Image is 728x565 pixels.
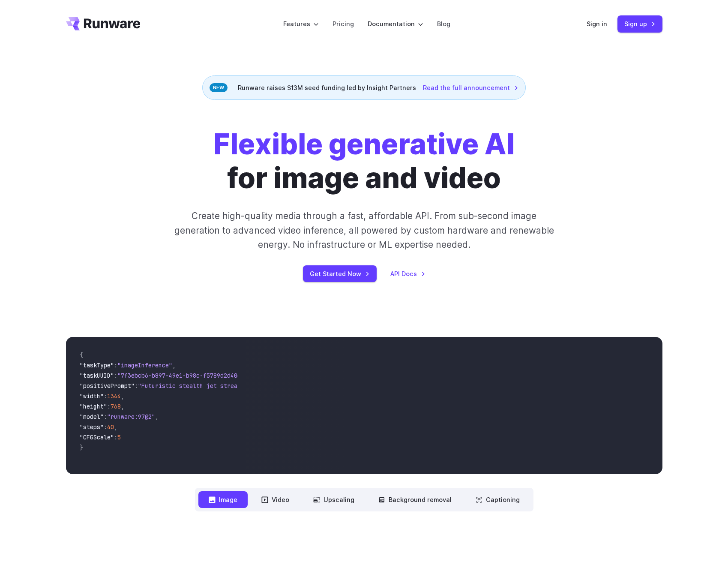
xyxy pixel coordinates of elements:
span: : [114,361,117,369]
button: Captioning [465,491,530,508]
a: API Docs [390,269,425,279]
button: Image [198,491,248,508]
button: Upscaling [303,491,365,508]
a: Get Started Now [303,265,377,282]
span: , [155,413,159,421]
span: "height" [80,403,107,410]
span: , [121,403,124,410]
a: Go to / [66,17,141,30]
label: Documentation [368,19,423,29]
strong: Flexible generative AI [213,127,515,161]
label: Features [283,19,319,29]
h1: for image and video [213,127,515,195]
a: Pricing [333,19,354,29]
span: : [135,382,138,390]
span: 768 [111,403,121,410]
span: , [114,423,117,431]
span: "imageInference" [117,361,172,369]
span: "taskUUID" [80,372,114,379]
span: : [104,423,107,431]
span: : [114,433,117,441]
span: "runware:97@2" [107,413,155,421]
span: : [104,392,107,400]
span: "taskType" [80,361,114,369]
span: : [114,372,117,379]
span: 5 [117,433,121,441]
span: "CFGScale" [80,433,114,441]
span: "width" [80,392,104,400]
a: Sign in [587,19,607,29]
span: { [80,351,83,359]
span: , [121,392,124,400]
button: Background removal [368,491,462,508]
a: Read the full announcement [423,83,518,93]
span: "7f3ebcb6-b897-49e1-b98c-f5789d2d40d7" [117,372,248,379]
div: Runware raises $13M seed funding led by Insight Partners [202,75,526,100]
span: : [107,403,111,410]
span: "model" [80,413,104,421]
span: : [104,413,107,421]
span: "positivePrompt" [80,382,135,390]
span: "steps" [80,423,104,431]
p: Create high-quality media through a fast, affordable API. From sub-second image generation to adv... [173,209,555,252]
span: } [80,444,83,451]
button: Video [251,491,300,508]
a: Blog [437,19,450,29]
span: 40 [107,423,114,431]
span: , [172,361,176,369]
a: Sign up [617,15,662,32]
span: "Futuristic stealth jet streaking through a neon-lit cityscape with glowing purple exhaust" [138,382,450,390]
span: 1344 [107,392,121,400]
